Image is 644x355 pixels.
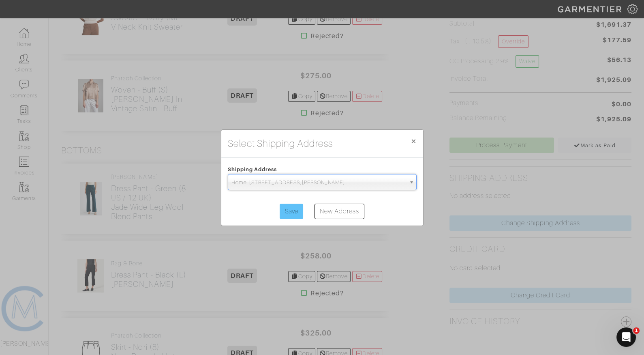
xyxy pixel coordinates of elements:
span: Shipping Address [228,166,277,172]
h4: Select Shipping Address [228,136,333,151]
input: Save [280,204,303,219]
a: New Address [315,204,365,219]
span: 1 [633,327,640,334]
span: × [411,136,417,146]
iframe: Intercom live chat [616,327,636,347]
span: Home: [STREET_ADDRESS][PERSON_NAME] [231,174,406,191]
